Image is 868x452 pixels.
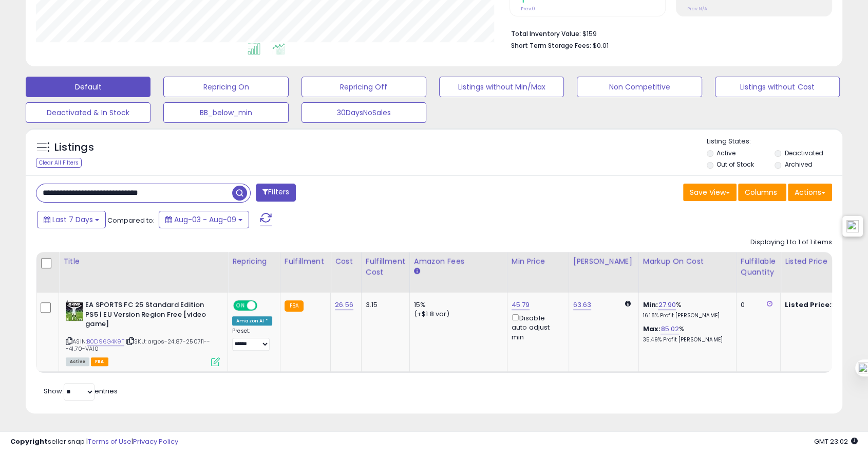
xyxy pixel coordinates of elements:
[643,324,661,334] b: Max:
[66,357,89,366] span: All listings currently available for purchase on Amazon
[414,267,420,276] small: Amazon Fees.
[661,324,679,334] a: 85.02
[573,300,592,310] a: 63.63
[366,256,405,278] div: Fulfillment Cost
[785,300,832,310] b: Listed Price:
[63,256,223,267] div: Title
[439,77,564,97] button: Listings without Min/Max
[593,41,609,50] span: $0.01
[738,184,786,201] button: Columns
[750,238,832,247] div: Displaying 1 to 1 of 1 items
[335,300,353,310] a: 26.56
[26,77,150,97] button: Default
[232,328,272,351] div: Preset:
[715,77,840,97] button: Listings without Cost
[521,6,535,12] small: Prev: 0
[716,149,735,157] label: Active
[66,337,211,353] span: | SKU: argos-24.87-250711---41.70-VA10
[846,220,859,232] img: icon48.png
[573,256,634,267] div: [PERSON_NAME]
[643,336,728,343] p: 35.49% Profit [PERSON_NAME]
[512,300,530,310] a: 45.79
[683,184,737,201] button: Save View
[37,211,106,228] button: Last 7 Days
[414,256,503,267] div: Amazon Fees
[716,160,754,169] label: Out of Stock
[414,300,499,310] div: 15%
[512,312,561,342] div: Disable auto adjust min
[107,215,155,225] span: Compared to:
[256,184,296,202] button: Filters
[511,29,581,38] b: Total Inventory Value:
[512,256,564,267] div: Min Price
[256,301,272,310] span: OFF
[414,310,499,319] div: (+$1.8 var)
[232,256,276,267] div: Repricing
[66,300,83,321] img: 41aULEJF13L._SL40_.jpg
[163,77,288,97] button: Repricing On
[687,6,707,12] small: Prev: N/A
[658,300,676,310] a: 27.90
[133,437,178,446] a: Privacy Policy
[511,41,591,50] b: Short Term Storage Fees:
[10,437,48,446] strong: Copyright
[741,256,776,278] div: Fulfillable Quantity
[285,256,326,267] div: Fulfillment
[26,102,150,123] button: Deactivated & In Stock
[785,160,813,169] label: Archived
[159,211,249,228] button: Aug-03 - Aug-09
[85,300,210,332] b: EA SPORTS FC 25 Standard Edition PS5 | EU Version Region Free [video game]
[335,256,357,267] div: Cost
[785,149,823,157] label: Deactivated
[174,214,236,225] span: Aug-03 - Aug-09
[301,102,426,123] button: 30DaysNoSales
[707,137,842,147] p: Listing States:
[10,437,178,447] div: seller snap | |
[511,27,824,39] li: $159
[91,357,108,366] span: FBA
[232,316,272,326] div: Amazon AI *
[54,140,94,155] h5: Listings
[163,102,288,123] button: BB_below_min
[88,437,131,446] a: Terms of Use
[814,437,858,446] span: 2025-08-17 23:02 GMT
[87,337,124,346] a: B0D96G4K9T
[643,256,732,267] div: Markup on Cost
[638,252,736,293] th: The percentage added to the cost of goods (COGS) that forms the calculator for Min & Max prices.
[66,300,220,365] div: ASIN:
[788,184,832,201] button: Actions
[301,77,426,97] button: Repricing Off
[741,300,772,310] div: 0
[643,312,728,319] p: 16.18% Profit [PERSON_NAME]
[366,300,402,310] div: 3.15
[745,187,777,197] span: Columns
[52,214,93,225] span: Last 7 Days
[643,300,658,310] b: Min:
[643,300,728,319] div: %
[234,301,247,310] span: ON
[36,158,82,168] div: Clear All Filters
[285,300,304,312] small: FBA
[577,77,702,97] button: Non Competitive
[44,386,118,396] span: Show: entries
[643,324,728,343] div: %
